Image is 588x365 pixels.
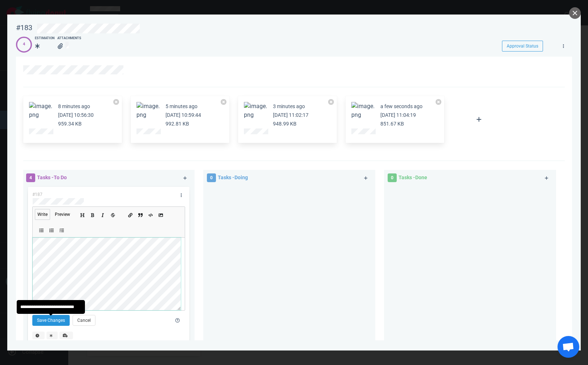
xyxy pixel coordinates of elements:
span: #187 [32,192,42,197]
button: Save Changes [32,315,70,326]
button: Zoom image [136,102,160,119]
small: 851.67 KB [380,121,404,127]
div: Estimation [35,36,54,41]
div: 4 [23,41,25,48]
button: Add bold text [89,210,96,218]
small: 992.81 KB [166,121,189,127]
small: [DATE] 11:04:19 [380,112,416,118]
button: Zoom image [244,102,267,119]
button: Zoom image [29,102,52,119]
small: [DATE] 10:59:44 [166,112,201,118]
button: Add ordered list [48,226,55,234]
button: Preview [52,209,73,220]
small: 948.99 KB [273,121,297,127]
button: Approval Status [502,41,543,52]
span: 0 [207,173,216,182]
span: 0 [388,173,397,182]
div: Attachments [57,36,81,41]
button: Write [35,209,50,220]
small: a few seconds ago [380,103,422,109]
span: Tasks - Doing [218,175,248,180]
small: [DATE] 10:56:30 [58,112,94,118]
button: Add header [79,210,86,218]
span: Tasks - To Do [37,175,67,180]
small: 5 minutes ago [166,103,197,109]
div: Open de chat [558,336,579,358]
button: close [569,7,581,19]
button: Add checked list [58,226,65,234]
button: Insert a quote [137,210,144,218]
button: Add unordered list [38,226,45,234]
span: 4 [26,173,35,182]
small: 959.34 KB [58,121,82,127]
button: Add strikethrough text [109,210,117,218]
span: Tasks - Done [399,175,427,180]
button: Add italic text [99,210,106,218]
button: Add a link [127,210,134,218]
button: Add image [157,210,164,218]
div: #183 [16,23,32,32]
small: [DATE] 11:02:17 [273,112,309,118]
button: Cancel [73,315,95,326]
button: Insert code [147,210,154,218]
small: 8 minutes ago [58,103,90,109]
button: Zoom image [351,102,375,119]
small: 3 minutes ago [273,103,305,109]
